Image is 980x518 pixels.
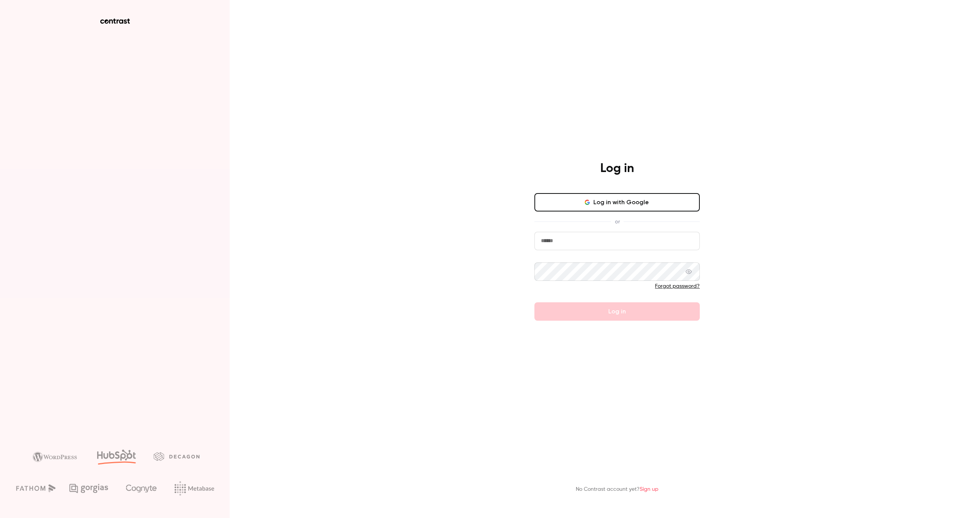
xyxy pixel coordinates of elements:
h4: Log in [600,161,634,176]
span: or [611,218,624,226]
img: decagon [154,452,199,461]
p: No Contrast account yet? [576,485,658,493]
button: Log in with Google [534,193,700,211]
a: Forgot password? [655,284,700,289]
a: Sign up [640,487,658,492]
